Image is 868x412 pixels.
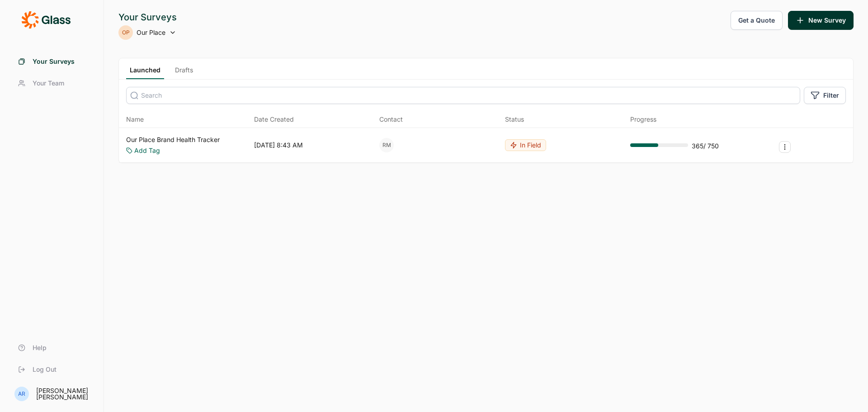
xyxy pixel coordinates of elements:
span: Filter [823,91,839,100]
div: [DATE] 8:43 AM [254,141,303,150]
div: 365 / 750 [692,142,719,151]
span: Your Surveys [33,57,75,66]
button: Filter [804,87,846,104]
div: RM [379,138,394,152]
span: Help [33,343,47,352]
div: OP [118,25,133,40]
span: Our Place [137,28,165,37]
a: Drafts [171,66,197,79]
div: [PERSON_NAME] [PERSON_NAME] [36,388,93,400]
button: Survey Actions [779,141,791,153]
div: Status [505,115,524,124]
a: Launched [126,66,164,79]
div: Contact [379,115,403,124]
a: Add Tag [134,146,160,155]
div: Progress [630,115,656,124]
button: Get a Quote [731,11,783,30]
span: Name [126,115,144,124]
span: Date Created [254,115,294,124]
div: AR [14,387,29,401]
button: In Field [505,139,546,151]
span: Log Out [33,365,57,374]
a: Our Place Brand Health Tracker [126,135,220,144]
input: Search [126,87,800,104]
button: New Survey [788,11,854,30]
span: Your Team [33,79,64,88]
div: Your Surveys [118,11,177,24]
